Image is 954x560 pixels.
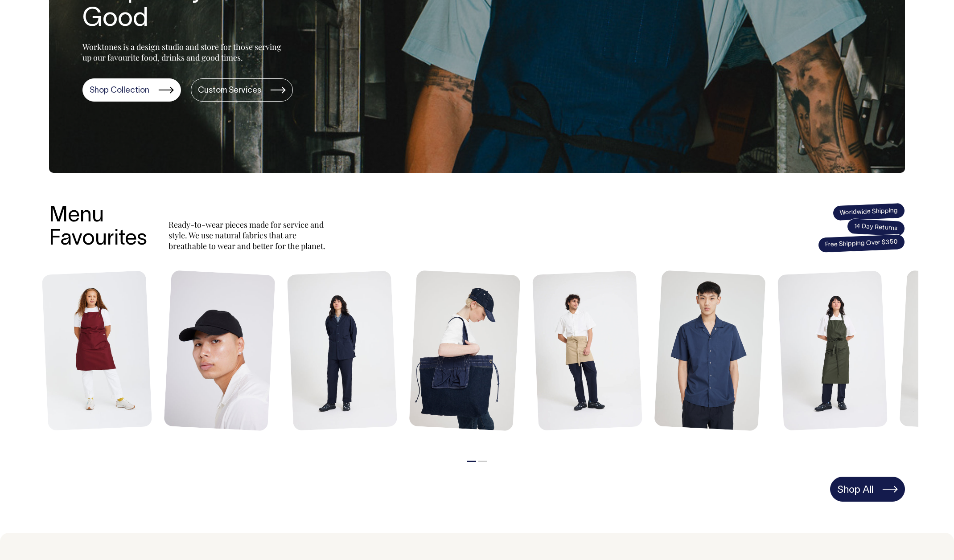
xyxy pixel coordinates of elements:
[467,461,476,462] button: 1 of 2
[42,271,152,431] img: Mo Apron
[777,271,888,431] img: Birdy Apron
[409,270,520,431] img: Store Bag
[169,219,329,251] p: Ready-to-wear pieces made for service and style. We use natural fabrics that are breathable to we...
[818,234,905,253] span: Free Shipping Over $350
[287,271,397,431] img: Unstructured Blazer
[832,203,905,221] span: Worldwide Shipping
[532,271,642,431] img: Bobby Apron
[847,218,905,237] span: 14 Day Returns
[830,477,905,502] a: Shop All
[82,41,285,63] p: Worktones is a design studio and store for those serving up our favourite food, drinks and good t...
[164,270,275,431] img: Blank Dad Cap
[82,78,181,102] a: Shop Collection
[654,270,765,431] img: Dynamo Shirt
[478,461,487,462] button: 2 of 2
[191,78,293,102] a: Custom Services
[49,204,147,252] h3: Menu Favourites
